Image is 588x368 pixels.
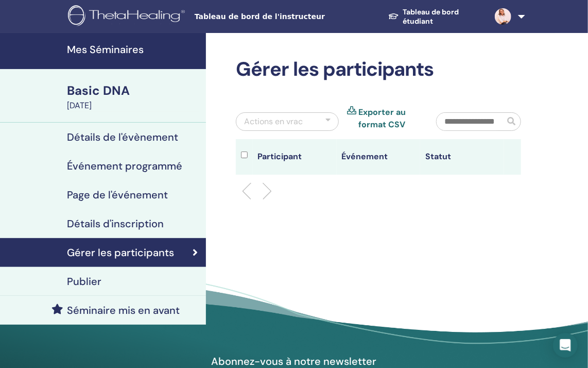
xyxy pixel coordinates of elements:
h4: Gérer les participants [67,246,174,259]
div: Actions en vrac [244,115,303,128]
img: logo.png [68,5,188,28]
a: Basic DNA[DATE] [61,82,206,112]
a: Exporter au format CSV [358,106,421,131]
h2: Gérer les participants [236,58,521,81]
h4: Événement programmé [67,160,182,172]
h4: Détails de l'évènement [67,131,178,143]
h4: Séminaire mis en avant [67,304,180,316]
img: graduation-cap-white.svg [388,12,399,20]
th: Événement [337,139,421,175]
h4: Mes Séminaires [67,43,200,56]
h4: Abonnez-vous à notre newsletter [175,355,413,368]
a: Tableau de bord étudiant [380,3,487,31]
th: Participant [253,139,337,175]
h4: Page de l'événement [67,189,168,201]
span: Tableau de bord de l'instructeur [195,11,349,22]
div: Basic DNA [67,82,200,99]
div: Open Intercom Messenger [553,333,578,358]
h4: Publier [67,275,101,288]
th: Statut [420,139,504,175]
img: default.jpg [495,8,511,25]
div: [DATE] [67,99,200,112]
h4: Détails d'inscription [67,218,164,230]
